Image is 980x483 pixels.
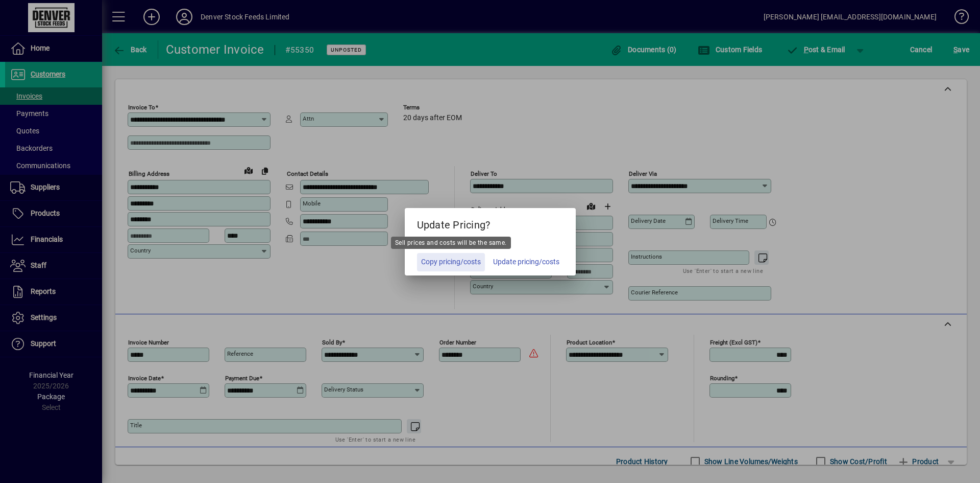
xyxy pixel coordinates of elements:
h5: Update Pricing? [405,208,576,238]
span: Copy pricing/costs [421,257,481,267]
div: Sell prices and costs will be the same. [391,237,511,249]
button: Update pricing/costs [489,253,563,271]
button: Copy pricing/costs [417,253,485,271]
span: Update pricing/costs [493,257,559,267]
